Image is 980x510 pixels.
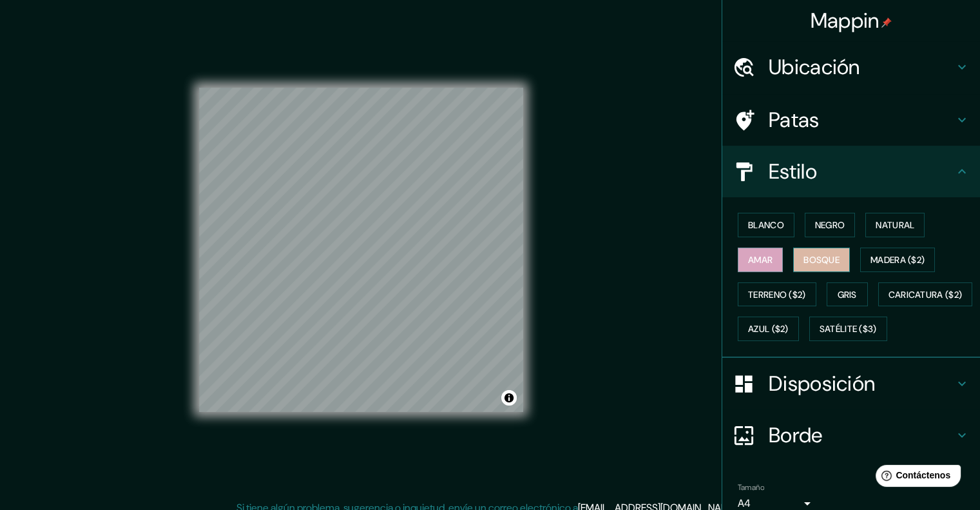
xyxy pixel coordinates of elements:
font: Estilo [769,158,817,185]
div: Disposición [722,358,980,409]
button: Gris [827,282,868,307]
img: pin-icon.png [881,17,892,28]
font: Tamaño [738,482,764,493]
div: Estilo [722,146,980,197]
font: Blanco [748,219,784,231]
font: Disposición [769,370,875,397]
font: Natural [876,219,914,231]
font: A4 [738,496,751,510]
font: Ubicación [769,54,860,81]
div: Borde [722,409,980,461]
button: Activar o desactivar atribución [501,390,517,406]
canvas: Mapa [199,88,523,412]
button: Terreno ($2) [738,282,816,307]
font: Amar [748,254,773,266]
font: Bosque [803,254,840,266]
font: Negro [815,219,845,231]
button: Caricatura ($2) [878,282,973,307]
div: Ubicación [722,41,980,93]
button: Blanco [738,213,794,237]
button: Madera ($2) [860,248,935,272]
font: Azul ($2) [748,324,789,335]
button: Bosque [793,248,850,272]
button: Satélite ($3) [809,317,887,341]
div: Patas [722,94,980,146]
button: Azul ($2) [738,317,799,341]
font: Caricatura ($2) [889,289,963,300]
iframe: Lanzador de widgets de ayuda [865,460,966,496]
font: Terreno ($2) [748,289,806,300]
font: Borde [769,422,823,449]
font: Patas [769,106,820,133]
font: Satélite ($3) [820,324,877,335]
font: Gris [838,289,857,300]
font: Madera ($2) [870,254,925,266]
button: Negro [805,213,856,237]
button: Natural [865,213,925,237]
button: Amar [738,248,783,272]
font: Mappin [811,7,879,34]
